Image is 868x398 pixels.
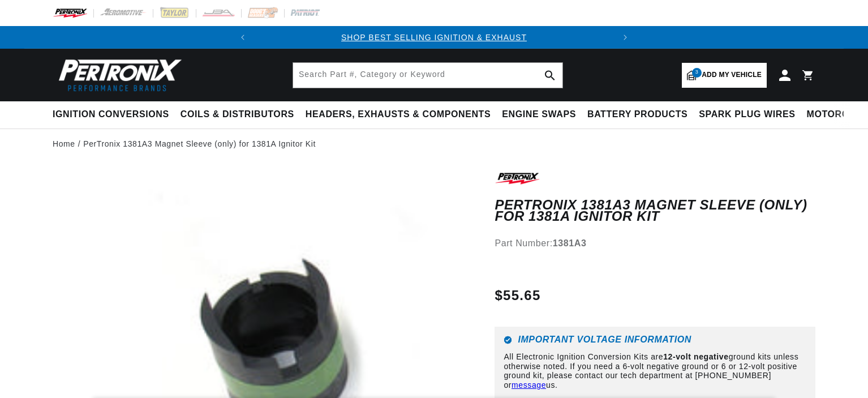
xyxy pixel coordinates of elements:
[614,26,637,49] button: Translation missing: en.sections.announcements.next_announcement
[181,109,294,121] span: Coils & Distributors
[254,31,614,44] div: Announcement
[300,101,496,128] summary: Headers, Exhausts & Components
[53,109,169,121] span: Ignition Conversions
[306,109,491,121] span: Headers, Exhausts & Components
[341,33,527,42] a: SHOP BEST SELLING IGNITION & EXHAUST
[702,70,762,80] span: Add my vehicle
[175,101,300,128] summary: Coils & Distributors
[254,31,614,44] div: 1 of 2
[495,199,815,222] h1: PerTronix 1381A3 Magnet Sleeve (only) for 1381A Ignitor Kit
[83,138,316,150] a: PerTronix 1381A3 Magnet Sleeve (only) for 1381A Ignitor Kit
[504,352,806,390] p: All Electronic Ignition Conversion Kits are ground kits unless otherwise noted. If you need a 6-v...
[502,109,576,121] span: Engine Swaps
[553,238,587,248] strong: 1381A3
[231,26,254,49] button: Translation missing: en.sections.announcements.previous_announcement
[512,380,546,390] a: message
[692,68,702,78] span: 3
[496,101,582,128] summary: Engine Swaps
[53,138,815,150] nav: breadcrumbs
[53,101,175,128] summary: Ignition Conversions
[538,63,562,88] button: search button
[53,55,183,95] img: Pertronix
[293,63,562,88] input: Search Part #, Category or Keyword
[699,109,795,121] span: Spark Plug Wires
[495,236,815,251] div: Part Number:
[663,352,728,361] strong: 12-volt negative
[587,109,687,121] span: Battery Products
[24,26,844,49] slideshow-component: Translation missing: en.sections.announcements.announcement_bar
[682,63,767,88] a: 3Add my vehicle
[693,101,801,128] summary: Spark Plug Wires
[53,138,75,150] a: Home
[504,336,806,344] h6: Important Voltage Information
[582,101,693,128] summary: Battery Products
[495,285,540,306] span: $55.65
